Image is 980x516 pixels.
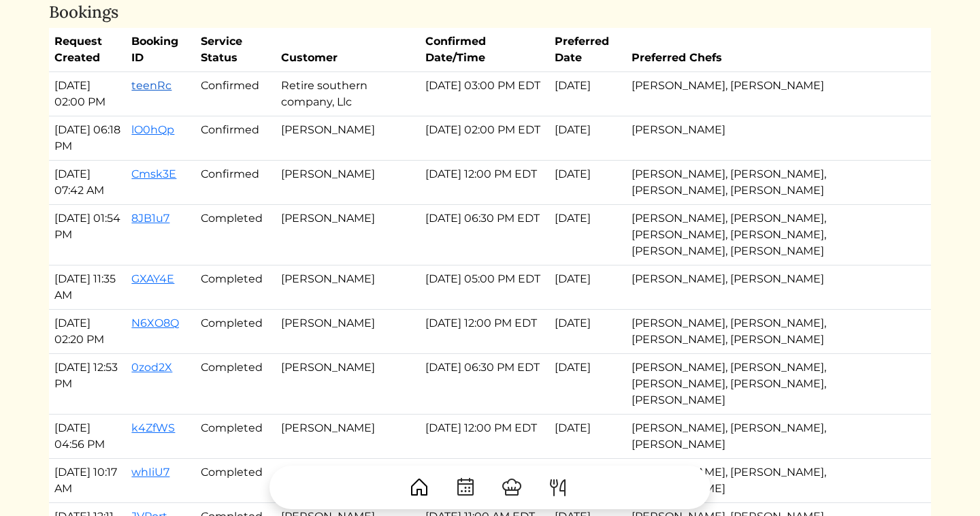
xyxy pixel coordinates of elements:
[420,71,550,116] td: [DATE] 03:00 PM EDT
[626,353,920,414] td: [PERSON_NAME], [PERSON_NAME], [PERSON_NAME], [PERSON_NAME], [PERSON_NAME]
[420,28,550,72] th: Confirmed Date/Time
[276,204,419,265] td: [PERSON_NAME]
[549,71,626,116] td: [DATE]
[549,353,626,414] td: [DATE]
[420,204,550,265] td: [DATE] 06:30 PM EDT
[626,204,920,265] td: [PERSON_NAME], [PERSON_NAME], [PERSON_NAME], [PERSON_NAME], [PERSON_NAME], [PERSON_NAME]
[49,414,126,458] td: [DATE] 04:56 PM
[455,477,476,498] img: CalendarDots-5bcf9d9080389f2a281d69619e1c85352834be518fbc73d9501aef674afc0d57.svg
[501,477,523,498] img: ChefHat-a374fb509e4f37eb0702ca99f5f64f3b6956810f32a249b33092029f8484b388.svg
[549,414,626,458] td: [DATE]
[549,204,626,265] td: [DATE]
[276,116,419,160] td: [PERSON_NAME]
[195,204,276,265] td: Completed
[195,160,276,204] td: Confirmed
[131,167,176,180] a: Cmsk3E
[420,309,550,353] td: [DATE] 12:00 PM EDT
[195,71,276,116] td: Confirmed
[195,265,276,309] td: Completed
[420,265,550,309] td: [DATE] 05:00 PM EDT
[420,353,550,414] td: [DATE] 06:30 PM EDT
[49,160,126,204] td: [DATE] 07:42 AM
[195,116,276,160] td: Confirmed
[131,272,174,285] a: GXAY4E
[549,116,626,160] td: [DATE]
[549,28,626,72] th: Preferred Date
[420,116,550,160] td: [DATE] 02:00 PM EDT
[626,160,920,204] td: [PERSON_NAME], [PERSON_NAME], [PERSON_NAME], [PERSON_NAME]
[49,353,126,414] td: [DATE] 12:53 PM
[195,28,276,72] th: Service Status
[276,353,419,414] td: [PERSON_NAME]
[49,28,126,72] th: Request Created
[276,71,419,116] td: Retire southern company, Llc
[276,414,419,458] td: [PERSON_NAME]
[408,477,430,498] img: House-9bf13187bcbb5817f509fe5e7408150f90897510c4275e13d0d5fca38e0b5951.svg
[547,477,569,498] img: ForkKnife-55491504ffdb50bab0c1e09e7649658475375261d09fd45db06cec23bce548bf.svg
[276,265,419,309] td: [PERSON_NAME]
[49,265,126,309] td: [DATE] 11:35 AM
[49,204,126,265] td: [DATE] 01:54 PM
[549,309,626,353] td: [DATE]
[549,160,626,204] td: [DATE]
[626,414,920,458] td: [PERSON_NAME], [PERSON_NAME], [PERSON_NAME]
[131,317,179,329] a: N6XO8Q
[131,212,169,225] a: 8JB1u7
[276,28,419,72] th: Customer
[195,309,276,353] td: Completed
[49,71,126,116] td: [DATE] 02:00 PM
[126,28,195,72] th: Booking ID
[49,116,126,160] td: [DATE] 06:18 PM
[276,160,419,204] td: [PERSON_NAME]
[626,71,920,116] td: [PERSON_NAME], [PERSON_NAME]
[131,421,175,434] a: k4ZfWS
[195,353,276,414] td: Completed
[195,414,276,458] td: Completed
[49,309,126,353] td: [DATE] 02:20 PM
[131,123,174,136] a: lO0hQp
[131,79,171,92] a: teenRc
[420,414,550,458] td: [DATE] 12:00 PM EDT
[626,309,920,353] td: [PERSON_NAME], [PERSON_NAME], [PERSON_NAME], [PERSON_NAME]
[549,265,626,309] td: [DATE]
[131,361,172,374] a: 0zod2X
[276,309,419,353] td: [PERSON_NAME]
[49,3,931,22] h4: Bookings
[626,116,920,160] td: [PERSON_NAME]
[420,160,550,204] td: [DATE] 12:00 PM EDT
[626,265,920,309] td: [PERSON_NAME], [PERSON_NAME]
[626,28,920,72] th: Preferred Chefs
